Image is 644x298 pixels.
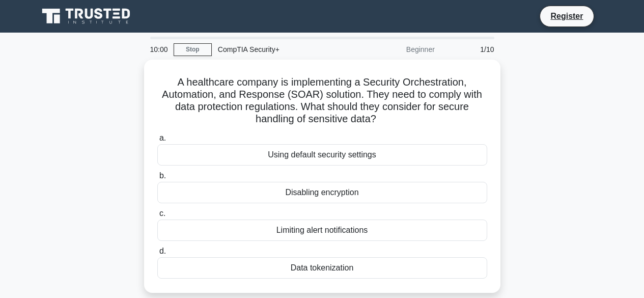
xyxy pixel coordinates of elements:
div: 1/10 [441,39,500,60]
span: d. [159,247,166,255]
span: b. [159,171,166,180]
div: CompTIA Security+ [212,39,352,60]
div: Data tokenization [157,257,487,279]
span: c. [159,209,165,218]
div: Limiting alert notifications [157,220,487,241]
h5: A healthcare company is implementing a Security Orchestration, Automation, and Response (SOAR) so... [156,76,488,126]
span: a. [159,133,166,142]
div: Using default security settings [157,144,487,166]
div: 10:00 [144,39,174,60]
a: Register [544,10,589,22]
div: Disabling encryption [157,182,487,203]
div: Beginner [352,39,441,60]
a: Stop [174,43,212,56]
